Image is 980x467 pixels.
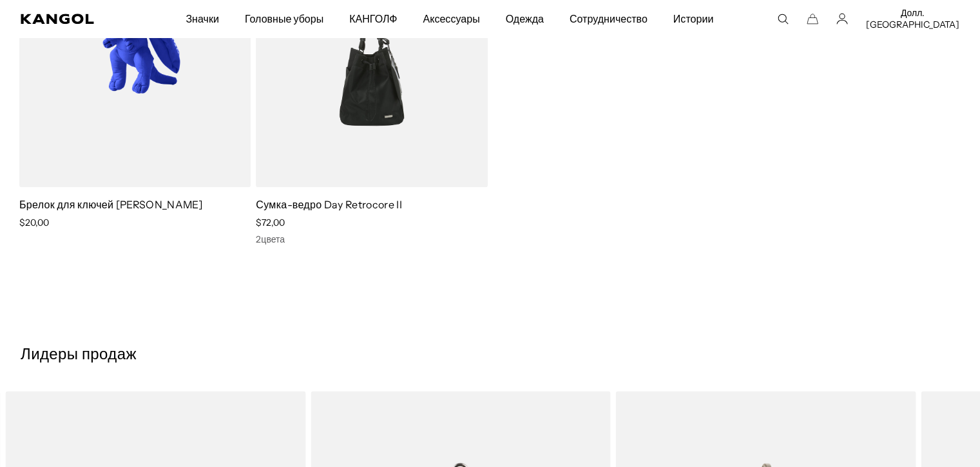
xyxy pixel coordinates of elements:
[19,217,49,228] ya-tr-span: $20,00
[186,12,218,25] ya-tr-span: Значки
[807,13,818,25] button: Корзина
[836,13,848,25] a: Учетная запись
[256,217,285,228] ya-tr-span: $72,00
[570,12,648,25] ya-tr-span: Сотрудничество
[256,198,402,211] a: Сумка-ведро Day Retrocore II
[673,12,714,25] ya-tr-span: Истории
[349,12,397,25] ya-tr-span: КАНГОЛФ
[423,12,479,25] ya-tr-span: Аксессуары
[21,14,122,24] a: Кангол
[777,13,789,25] summary: Ищите здесь
[866,7,959,30] button: Долл. [GEOGRAPHIC_DATA]
[245,12,323,25] ya-tr-span: Головные уборы
[21,347,137,363] ya-tr-span: Лидеры продаж
[261,234,285,245] ya-tr-span: цвета
[256,234,261,245] ya-tr-span: 2
[506,12,544,25] ya-tr-span: Одежда
[19,198,203,211] a: Брелок для ключей [PERSON_NAME]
